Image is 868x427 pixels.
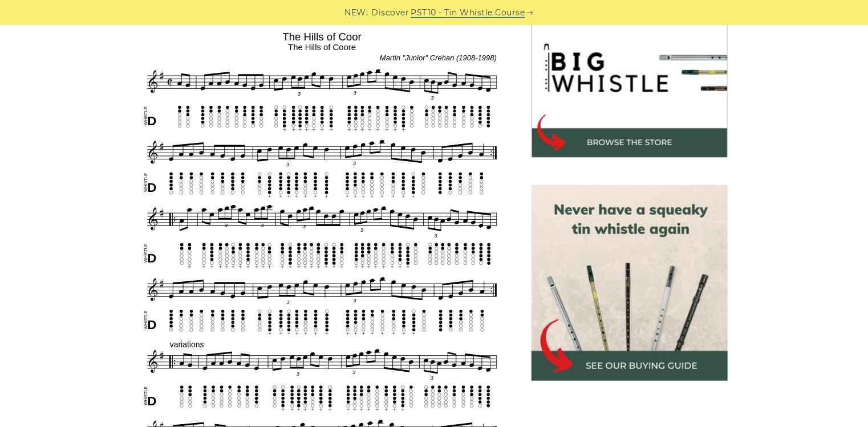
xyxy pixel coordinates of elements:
span: Discover [372,6,409,19]
span: NEW: [345,6,368,19]
img: tin whistle buying guide [532,185,728,381]
a: PST10 - Tin Whistle Course [411,6,525,19]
